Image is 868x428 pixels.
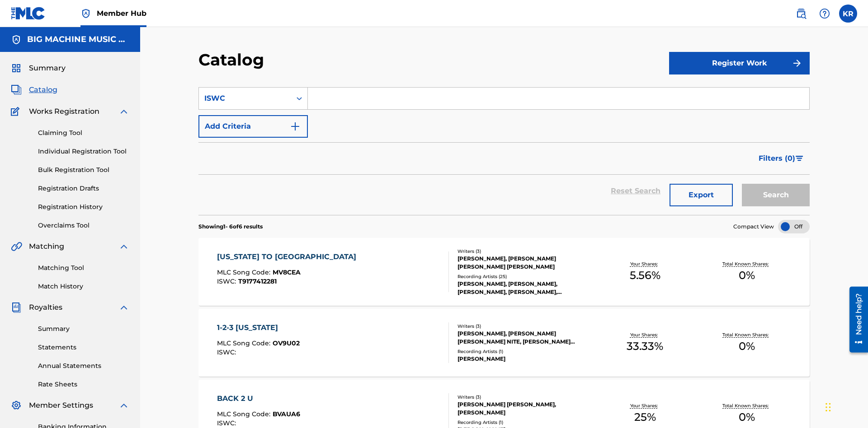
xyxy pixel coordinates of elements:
a: Public Search [792,5,810,23]
span: Works Registration [29,106,99,117]
div: [PERSON_NAME], [PERSON_NAME], [PERSON_NAME], [PERSON_NAME], [PERSON_NAME], [PERSON_NAME] [458,280,594,296]
iframe: Chat Widget [823,385,868,428]
img: Summary [11,63,22,74]
button: Filters (0) [753,147,810,170]
img: search [796,8,807,19]
span: Compact View [733,223,774,231]
span: Catalog [29,84,57,95]
p: Total Known Shares: [722,402,771,409]
div: [PERSON_NAME], [PERSON_NAME] [PERSON_NAME] NITE, [PERSON_NAME] [PERSON_NAME] [458,330,594,346]
div: Writers ( 3 ) [458,323,594,330]
img: expand [118,400,129,411]
span: MLC Song Code : [217,339,273,347]
img: expand [118,241,129,252]
div: ISWC [204,93,286,104]
div: User Menu [839,5,857,23]
a: Registration History [38,202,129,212]
span: 0 % [739,409,755,425]
div: Writers ( 3 ) [458,394,594,400]
div: Writers ( 3 ) [458,248,594,255]
p: Your Shares: [630,402,660,409]
p: Total Known Shares: [722,331,771,338]
img: Member Settings [11,400,22,411]
img: f7272a7cc735f4ea7f67.svg [792,58,802,69]
span: 0 % [739,267,755,284]
button: Register Work [669,52,810,74]
img: Matching [11,241,22,252]
a: 1-2-3 [US_STATE]MLC Song Code:OV9U02ISWC:Writers (3)[PERSON_NAME], [PERSON_NAME] [PERSON_NAME] NI... [198,309,810,377]
button: Add Criteria [198,115,308,138]
span: Member Settings [29,400,93,411]
div: Help [816,5,834,23]
form: Search Form [198,87,810,215]
div: Recording Artists ( 1 ) [458,419,594,426]
div: [PERSON_NAME] [458,355,594,363]
img: Top Rightsholder [80,8,91,19]
img: expand [118,302,129,313]
span: OV9U02 [273,339,300,347]
p: Your Shares: [630,331,660,338]
a: SummarySummary [11,63,66,74]
p: Showing 1 - 6 of 6 results [198,223,263,231]
img: Works Registration [11,106,23,117]
span: Filters ( 0 ) [759,153,795,164]
span: 0 % [739,338,755,354]
div: [PERSON_NAME], [PERSON_NAME] [PERSON_NAME] [PERSON_NAME] [458,255,594,271]
iframe: Resource Center [843,283,868,357]
p: Total Known Shares: [722,261,771,267]
h2: Catalog [198,50,269,70]
img: filter [796,156,803,161]
img: Royalties [11,302,22,313]
img: 9d2ae6d4665cec9f34b9.svg [290,121,301,132]
p: Your Shares: [630,261,660,267]
span: Royalties [29,302,62,313]
a: Bulk Registration Tool [38,165,129,175]
a: [US_STATE] TO [GEOGRAPHIC_DATA]MLC Song Code:MV8CEAISWC:T9177412281Writers (3)[PERSON_NAME], [PER... [198,238,810,306]
span: Summary [29,63,66,74]
img: Catalog [11,84,22,95]
a: Statements [38,343,129,352]
a: Annual Statements [38,361,129,371]
span: Member Hub [97,8,146,19]
span: BVAUA6 [273,410,300,418]
div: BACK 2 U [217,393,300,404]
span: 33.33 % [627,338,663,354]
span: MLC Song Code : [217,410,273,418]
img: MLC Logo [11,7,46,20]
a: CatalogCatalog [11,84,57,95]
span: 5.56 % [630,267,660,284]
span: ISWC : [217,348,238,356]
h5: BIG MACHINE MUSIC LLC [27,34,129,45]
div: Recording Artists ( 25 ) [458,273,594,280]
img: help [819,8,830,19]
span: MLC Song Code : [217,268,273,276]
span: T9177412281 [238,277,277,285]
div: [PERSON_NAME] [PERSON_NAME], [PERSON_NAME] [458,400,594,417]
a: Claiming Tool [38,128,129,138]
a: Overclaims Tool [38,221,129,230]
span: ISWC : [217,419,238,427]
div: Drag [826,394,831,421]
button: Export [670,184,733,206]
a: Match History [38,282,129,291]
img: Accounts [11,34,22,45]
a: Individual Registration Tool [38,147,129,156]
a: Matching Tool [38,263,129,273]
span: Matching [29,241,64,252]
span: 25 % [634,409,656,425]
span: ISWC : [217,277,238,285]
img: expand [118,106,129,117]
div: Recording Artists ( 1 ) [458,348,594,355]
a: Registration Drafts [38,184,129,193]
a: Summary [38,324,129,334]
div: 1-2-3 [US_STATE] [217,322,300,333]
a: Rate Sheets [38,380,129,389]
span: MV8CEA [273,268,301,276]
div: [US_STATE] TO [GEOGRAPHIC_DATA] [217,251,361,262]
